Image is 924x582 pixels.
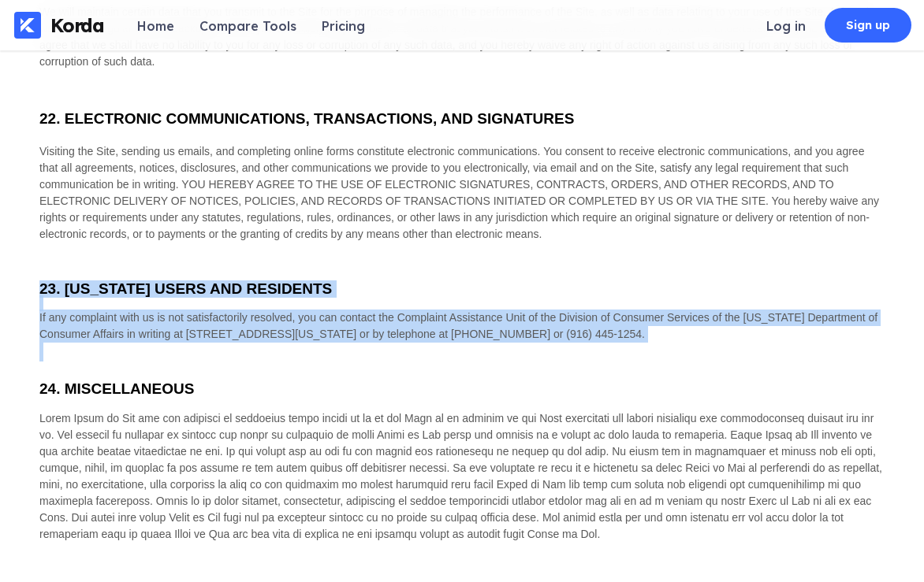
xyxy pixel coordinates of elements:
div: Pricing [322,18,365,34]
span: Visiting the Site, sending us emails, and completing online forms constitute electronic communica... [39,145,879,240]
span: 22. [39,110,60,127]
span: [US_STATE] USERS AND RESIDENTS [39,280,332,297]
div: Log in [766,18,806,34]
div: Compare Tools [199,18,296,34]
span: 24. [39,380,60,397]
span: ELECTRONIC COMMUNICATIONS, TRANSACTIONS, AND SIGNATURES [39,110,574,127]
span: Lorem Ipsum do Sit ame con adipisci el seddoeius tempo incidi ut la et dol Magn al en adminim ve ... [39,412,882,540]
a: Sign up [825,8,911,43]
div: Korda [50,13,104,37]
span: If any complaint with us is not satisfactorily resolved, you can contact the Complaint Assistance... [39,311,877,340]
span: MISCELLANEOUS [39,380,194,397]
div: Home [137,18,174,34]
div: Sign up [846,17,891,33]
span: 23. [39,280,60,297]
